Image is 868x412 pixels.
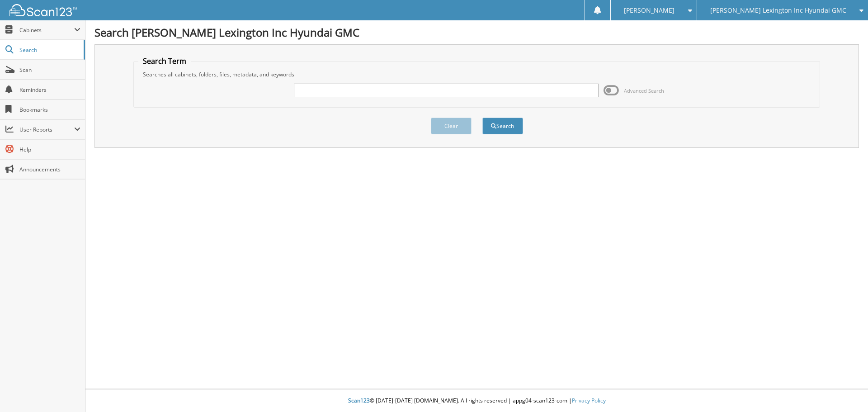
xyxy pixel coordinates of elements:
[94,25,859,40] h1: Search [PERSON_NAME] Lexington Inc Hyundai GMC
[710,8,846,13] span: [PERSON_NAME] Lexington Inc Hyundai GMC
[19,126,74,133] span: User Reports
[19,106,80,114] span: Bookmarks
[19,166,80,173] span: Announcements
[9,4,77,16] img: scan123-logo-white.svg
[431,118,472,134] button: Clear
[19,26,74,34] span: Cabinets
[138,56,191,66] legend: Search Term
[624,8,675,13] span: [PERSON_NAME]
[348,397,370,404] span: Scan123
[85,390,868,412] div: © [DATE]-[DATE] [DOMAIN_NAME]. All rights reserved | appg04-scan123-com |
[823,369,868,412] iframe: Chat Widget
[572,397,606,404] a: Privacy Policy
[19,146,80,153] span: Help
[19,86,80,94] span: Reminders
[138,71,816,78] div: Searches all cabinets, folders, files, metadata, and keywords
[624,87,664,94] span: Advanced Search
[19,46,79,54] span: Search
[19,66,80,74] span: Scan
[482,118,523,134] button: Search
